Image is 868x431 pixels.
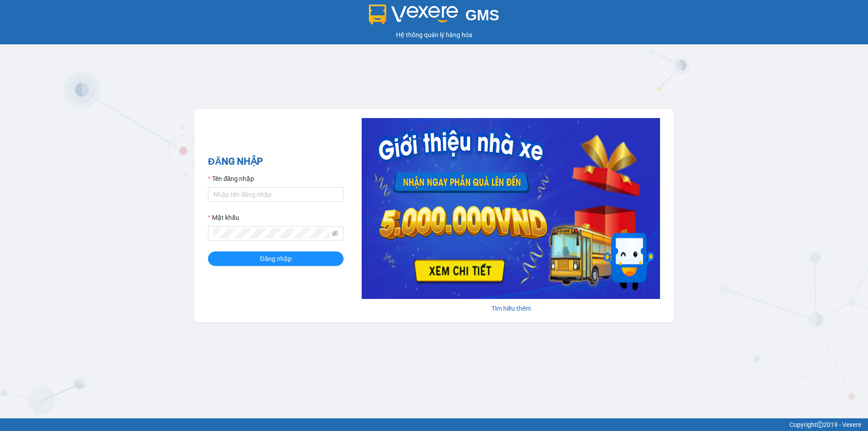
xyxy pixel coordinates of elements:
img: logo 2 [369,5,458,24]
span: copyright [817,422,823,428]
label: Tên đăng nhập [208,174,254,184]
span: GMS [465,7,499,24]
input: Tên đăng nhập [208,187,344,202]
button: Đăng nhập [208,251,344,266]
h2: ĐĂNG NHẬP [208,154,344,169]
label: Mật khẩu [208,213,239,223]
a: GMS [369,14,500,21]
span: Đăng nhập [260,254,292,264]
div: Tìm hiểu thêm [362,303,660,313]
img: banner-0 [362,118,660,299]
span: eye-invisible [332,230,338,237]
div: Copyright 2019 - Vexere [7,420,861,430]
div: Hệ thống quản lý hàng hóa [2,30,866,40]
input: Mật khẩu [213,228,330,238]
